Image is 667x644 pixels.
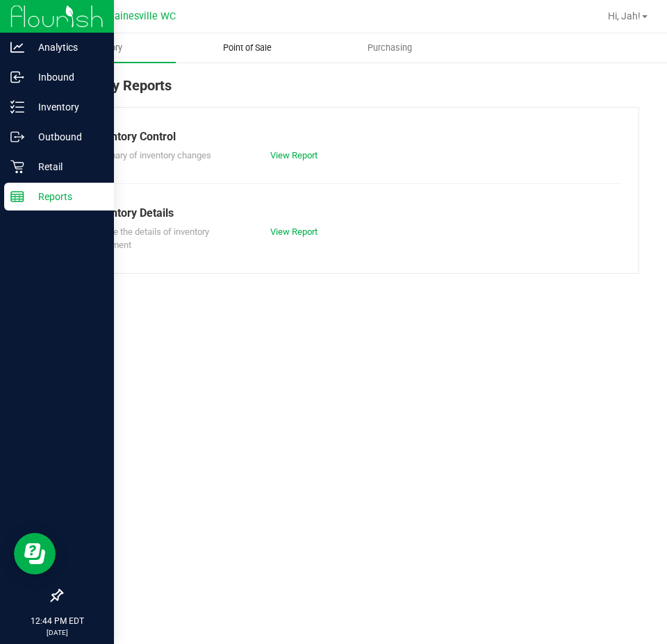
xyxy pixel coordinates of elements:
[61,75,639,107] div: Inventory Reports
[90,226,209,251] span: Explore the details of inventory movement
[24,188,108,205] p: Reports
[24,69,108,85] p: Inbound
[176,33,318,63] a: Point of Sale
[10,190,24,204] inline-svg: Reports
[10,130,24,144] inline-svg: Outbound
[6,627,108,638] p: [DATE]
[90,129,611,145] div: Inventory Control
[204,42,290,54] span: Point of Sale
[14,533,56,575] iframe: Resource center
[318,33,461,63] a: Purchasing
[270,226,318,237] a: View Report
[24,39,108,56] p: Analytics
[270,150,318,160] a: View Report
[6,615,108,627] p: 12:44 PM EDT
[10,100,24,114] inline-svg: Inventory
[608,10,641,22] span: Hi, Jah!
[10,40,24,54] inline-svg: Analytics
[90,205,611,222] div: Inventory Details
[108,10,176,22] span: Gainesville WC
[24,99,108,115] p: Inventory
[349,42,431,54] span: Purchasing
[24,129,108,145] p: Outbound
[10,160,24,174] inline-svg: Retail
[10,70,24,84] inline-svg: Inbound
[90,150,211,160] span: Summary of inventory changes
[24,158,108,175] p: Retail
